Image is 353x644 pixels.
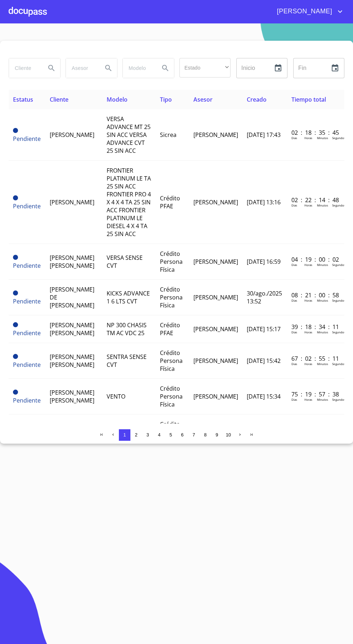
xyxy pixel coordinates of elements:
span: 3 [146,432,149,438]
span: Estatus [13,96,33,103]
p: Segundos [332,203,345,207]
p: Minutos [317,362,328,366]
p: Horas [304,298,312,302]
p: Dias [291,263,297,267]
span: 10 [226,432,231,438]
input: search [9,58,40,78]
span: 8 [204,432,206,438]
p: Minutos [317,263,328,267]
button: 9 [211,429,223,441]
button: 6 [176,429,188,441]
span: [DATE] 16:59 [247,258,281,266]
span: Pendiente [13,361,41,369]
p: Segundos [332,136,345,140]
span: VENTO [107,392,125,400]
p: 02 : 22 : 14 : 48 [291,196,340,204]
span: Crédito PFAE [160,194,180,210]
span: 9 [215,432,218,438]
p: Segundos [332,298,345,302]
span: 2 [135,432,137,438]
span: VERSA SENSE CVT [107,254,143,270]
span: KICKS ADVANCE 1 6 LTS CVT [107,289,150,305]
span: [PERSON_NAME] [193,325,238,333]
p: Minutos [317,397,328,401]
button: 7 [188,429,200,441]
span: [PERSON_NAME] [PERSON_NAME] [50,353,94,369]
span: Pendiente [13,396,41,404]
span: VERSA ADVANCE MT 25 SIN ACC VERSA ADVANCE CVT 25 SIN ACC [107,115,151,155]
span: Pendiente [13,195,18,200]
p: Dias [291,397,297,401]
span: [PERSON_NAME] [193,258,238,266]
p: 39 : 18 : 34 : 11 [291,323,340,331]
span: Sicrea [160,131,176,139]
span: 1 [123,432,126,438]
span: [PERSON_NAME] [193,392,238,400]
button: account of current user [272,6,344,17]
p: 67 : 02 : 55 : 11 [291,355,340,363]
button: 2 [130,429,142,441]
p: Dias [291,298,297,302]
p: Dias [291,362,297,366]
span: Pendiente [13,255,18,260]
span: Crédito Persona Física [160,285,183,309]
span: [PERSON_NAME] [193,357,238,365]
button: 8 [200,429,211,441]
span: SENTRA SENSE CVT [107,353,147,369]
span: [PERSON_NAME] [193,293,238,301]
button: 5 [165,429,176,441]
span: Crédito Persona Física [160,250,183,274]
input: search [66,58,97,78]
input: search [123,58,154,78]
span: Pendiente [13,290,18,296]
p: Horas [304,397,312,401]
p: Horas [304,263,312,267]
p: Minutos [317,203,328,207]
span: Pendiente [13,128,18,133]
p: Dias [291,136,297,140]
p: 08 : 21 : 00 : 58 [291,291,340,299]
span: Pendiente [13,202,41,210]
span: [DATE] 15:17 [247,325,281,333]
button: 3 [142,429,153,441]
span: Asesor [193,96,213,103]
span: Pendiente [13,297,41,305]
span: Crédito Persona Física [160,349,183,373]
p: Segundos [332,330,345,334]
span: [DATE] 15:34 [247,392,281,400]
span: Tiempo total [291,96,326,103]
p: Minutos [317,298,328,302]
span: [PERSON_NAME] [PERSON_NAME] [50,388,94,404]
p: Dias [291,203,297,207]
span: Crédito PFAE [160,321,180,337]
span: FRONTIER PLATINUM LE TA 25 SIN ACC FRONTIER PRO 4 X 4 X 4 TA 25 SIN ACC FRONTIER PLATINUM LE DIES... [107,166,151,238]
span: [PERSON_NAME] [50,198,94,206]
p: Horas [304,362,312,366]
span: [PERSON_NAME] DE [PERSON_NAME] [50,285,94,309]
span: [PERSON_NAME] [272,6,336,17]
span: NP 300 CHASIS TM AC VDC 25 [107,321,147,337]
button: Search [43,59,60,77]
span: Pendiente [13,390,18,395]
span: Pendiente [13,329,41,337]
p: Horas [304,136,312,140]
p: Dias [291,330,297,334]
button: Search [157,59,174,77]
p: Minutos [317,136,328,140]
p: 75 : 19 : 57 : 38 [291,390,340,398]
button: Search [100,59,117,77]
p: Horas [304,330,312,334]
p: Horas [304,203,312,207]
p: 02 : 18 : 35 : 45 [291,129,340,137]
span: [DATE] 13:16 [247,198,281,206]
span: [PERSON_NAME] [PERSON_NAME] [50,254,94,270]
span: Crédito Persona Física [160,385,183,408]
span: Pendiente [13,135,41,143]
span: [DATE] 17:43 [247,131,281,139]
span: 6 [181,432,183,438]
button: 4 [153,429,165,441]
span: Cliente [50,96,68,103]
div: ​ [179,58,231,77]
span: [PERSON_NAME] [193,198,238,206]
p: Minutos [317,330,328,334]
